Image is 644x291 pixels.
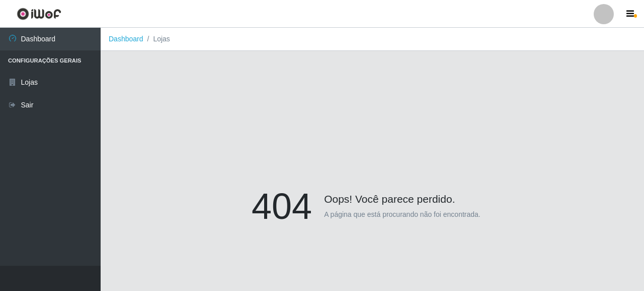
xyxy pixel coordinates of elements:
a: Dashboard [109,35,143,43]
li: Lojas [143,34,170,44]
nav: breadcrumb [101,28,644,51]
h4: Oops! Você parece perdido. [252,185,493,205]
p: A página que está procurando não foi encontrada. [324,209,480,220]
img: CoreUI Logo [17,8,61,20]
h1: 404 [252,185,312,228]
